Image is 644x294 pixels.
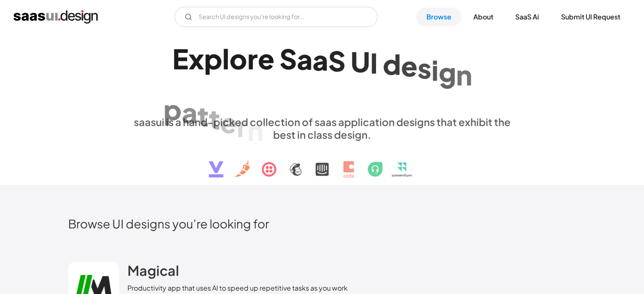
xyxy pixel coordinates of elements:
[431,53,439,86] div: i
[247,114,263,146] div: n
[174,7,378,27] form: Email Form
[68,216,576,231] h2: Browse UI designs you’re looking for
[14,10,98,24] a: home
[172,42,188,75] div: E
[163,93,182,126] div: p
[229,42,247,75] div: o
[127,262,179,283] a: Magical
[351,45,370,78] div: U
[279,42,297,75] div: S
[127,115,517,141] div: saasui is a hand-picked collection of saas application designs that exhibit the best in class des...
[197,99,209,132] div: t
[127,262,179,279] h2: Magical
[417,51,431,84] div: s
[220,106,237,139] div: e
[439,56,456,88] div: g
[328,44,345,77] div: S
[416,8,462,26] a: Browse
[258,42,274,75] div: e
[247,42,258,75] div: r
[127,283,348,293] div: Productivity app that uses AI to speed up repetitive tasks as you work
[188,42,204,75] div: x
[297,43,312,75] div: a
[401,49,417,82] div: e
[312,43,328,76] div: a
[370,47,378,79] div: I
[204,42,222,75] div: p
[463,8,503,26] a: About
[505,8,549,26] a: SaaS Ai
[237,110,247,143] div: r
[127,42,517,107] h1: Explore SaaS UI design patterns & interactions.
[182,96,197,129] div: a
[194,141,451,185] img: text, icon, saas logo
[209,103,220,135] div: t
[383,48,401,80] div: d
[174,7,378,27] input: Search UI designs you're looking for...
[551,8,630,26] a: Submit UI Request
[456,58,472,91] div: n
[222,42,229,75] div: l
